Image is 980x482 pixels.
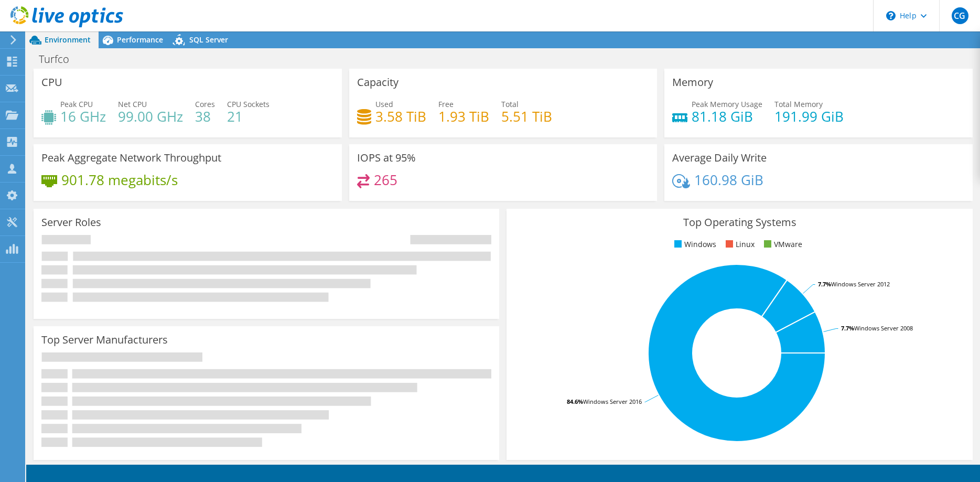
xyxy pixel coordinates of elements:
[374,174,397,186] h4: 265
[774,99,823,109] span: Total Memory
[692,99,762,109] span: Peak Memory Usage
[61,174,178,186] h4: 901.78 megabits/s
[41,152,221,164] h3: Peak Aggregate Network Throughput
[195,99,215,109] span: Cores
[501,99,519,109] span: Total
[567,398,583,405] tspan: 84.6%
[357,152,416,164] h3: IOPS at 95%
[117,35,163,45] span: Performance
[818,280,831,288] tspan: 7.7%
[694,174,763,186] h4: 160.98 GiB
[227,111,270,122] h4: 21
[375,111,426,122] h4: 3.58 TiB
[501,111,552,122] h4: 5.51 TiB
[438,99,454,109] span: Free
[886,11,896,20] svg: \n
[195,111,215,122] h4: 38
[672,77,713,88] h3: Memory
[227,99,270,109] span: CPU Sockets
[189,35,228,45] span: SQL Server
[60,99,93,109] span: Peak CPU
[438,111,489,122] h4: 1.93 TiB
[723,239,755,250] li: Linux
[672,239,716,250] li: Windows
[761,239,802,250] li: VMware
[41,217,101,228] h3: Server Roles
[118,111,183,122] h4: 99.00 GHz
[774,111,844,122] h4: 191.99 GiB
[583,398,642,405] tspan: Windows Server 2016
[514,217,964,228] h3: Top Operating Systems
[60,111,106,122] h4: 16 GHz
[841,324,854,332] tspan: 7.7%
[831,280,890,288] tspan: Windows Server 2012
[34,53,85,65] h1: Turfco
[672,152,767,164] h3: Average Daily Write
[375,99,393,109] span: Used
[45,35,91,45] span: Environment
[692,111,762,122] h4: 81.18 GiB
[952,7,968,24] span: CG
[41,77,62,88] h3: CPU
[357,77,399,88] h3: Capacity
[118,99,147,109] span: Net CPU
[854,324,913,332] tspan: Windows Server 2008
[41,334,168,346] h3: Top Server Manufacturers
